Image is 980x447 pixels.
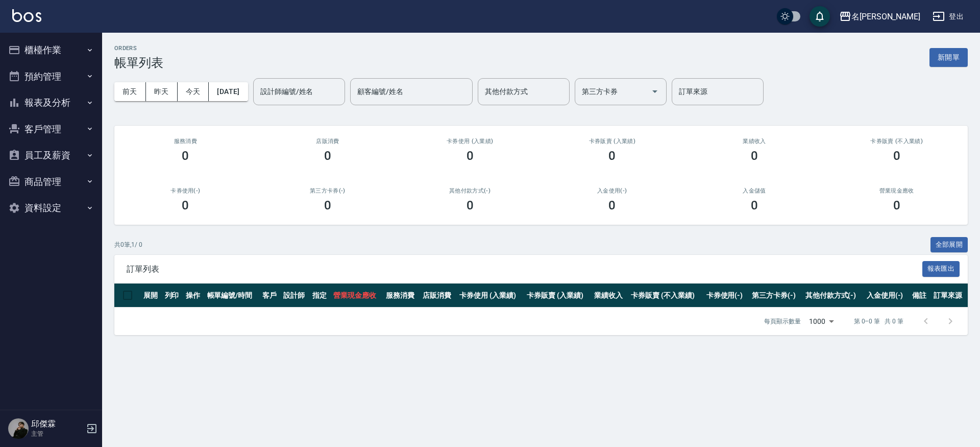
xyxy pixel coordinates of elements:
button: 全部展開 [930,237,968,253]
h2: 卡券使用(-) [127,187,244,194]
th: 入金使用(-) [864,284,910,308]
h3: 0 [608,198,616,213]
th: 列印 [162,284,184,308]
img: Logo [12,9,41,22]
a: 新開單 [929,52,968,62]
h3: 0 [467,149,474,163]
button: 昨天 [146,82,178,101]
button: [DATE] [209,82,248,101]
h2: 入金儲值 [696,187,814,194]
th: 第三方卡券(-) [749,284,803,308]
button: 前天 [114,82,146,101]
h2: 業績收入 [696,138,814,145]
a: 報表匯出 [922,264,960,273]
span: 訂單列表 [127,264,922,274]
h3: 0 [893,149,900,163]
h3: 0 [324,149,331,163]
button: 員工及薪資 [4,142,98,169]
th: 帳單編號/時間 [205,284,260,308]
h3: 0 [182,149,189,163]
th: 卡券販賣 (入業績) [524,284,592,308]
h3: 0 [608,149,616,163]
h2: 入金使用(-) [553,187,671,194]
div: 1000 [805,308,838,335]
button: 預約管理 [4,63,98,90]
h2: 卡券販賣 (不入業績) [838,138,955,145]
p: 第 0–0 筆 共 0 筆 [854,317,903,326]
h2: 卡券使用 (入業績) [411,138,529,145]
h2: 店販消費 [269,138,387,145]
th: 店販消費 [420,284,457,308]
button: 名[PERSON_NAME] [835,6,924,27]
h3: 0 [751,198,758,213]
th: 其他付款方式(-) [803,284,864,308]
button: 今天 [178,82,209,101]
h3: 帳單列表 [114,56,163,70]
h3: 服務消費 [127,138,244,145]
th: 卡券使用 (入業績) [457,284,524,308]
h2: 其他付款方式(-) [411,187,529,194]
th: 備註 [910,284,931,308]
th: 設計師 [281,284,310,308]
p: 共 0 筆, 1 / 0 [114,240,142,249]
h3: 0 [893,198,900,213]
th: 操作 [183,284,205,308]
button: 資料設定 [4,195,98,221]
th: 服務消費 [383,284,420,308]
button: 報表匯出 [922,261,960,277]
p: 主管 [31,429,83,438]
img: Person [8,418,29,439]
h3: 0 [467,198,474,213]
h2: 卡券販賣 (入業績) [553,138,671,145]
th: 營業現金應收 [331,284,383,308]
p: 每頁顯示數量 [764,317,801,326]
th: 客戶 [260,284,281,308]
button: 櫃檯作業 [4,37,98,63]
button: 商品管理 [4,169,98,195]
h3: 0 [751,149,758,163]
th: 卡券使用(-) [704,284,749,308]
h5: 邱傑霖 [31,419,83,429]
th: 訂單來源 [931,284,968,308]
h2: 第三方卡券(-) [269,187,387,194]
button: 新開單 [929,48,968,67]
h2: 營業現金應收 [838,187,955,194]
h2: ORDERS [114,45,163,52]
button: Open [647,83,663,100]
th: 卡券販賣 (不入業績) [628,284,703,308]
button: save [810,6,830,27]
button: 報表及分析 [4,89,98,116]
div: 名[PERSON_NAME] [851,10,920,23]
th: 指定 [310,284,331,308]
th: 業績收入 [592,284,628,308]
h3: 0 [324,198,331,213]
th: 展開 [141,284,162,308]
button: 登出 [928,7,968,26]
button: 客戶管理 [4,116,98,143]
h3: 0 [182,198,189,213]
